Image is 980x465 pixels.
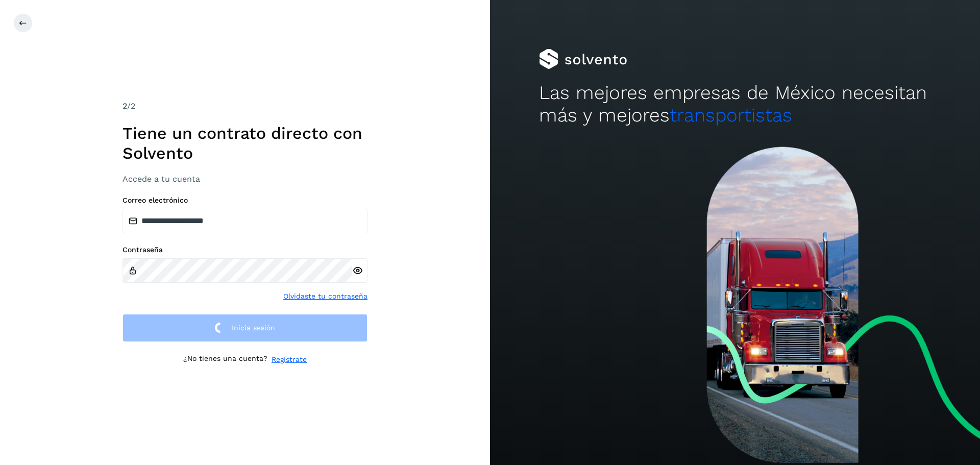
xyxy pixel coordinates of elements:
a: Olvidaste tu contraseña [283,291,367,302]
span: 2 [122,101,127,111]
h1: Tiene un contrato directo con Solvento [122,124,367,163]
span: transportistas [670,104,792,126]
label: Correo electrónico [122,196,367,205]
h3: Accede a tu cuenta [122,174,367,184]
h2: Las mejores empresas de México necesitan más y mejores [539,82,931,127]
a: Regístrate [272,354,307,365]
span: Inicia sesión [232,324,275,331]
label: Contraseña [122,246,367,254]
div: /2 [122,100,367,112]
p: ¿No tienes una cuenta? [183,354,267,365]
button: Inicia sesión [122,314,367,342]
